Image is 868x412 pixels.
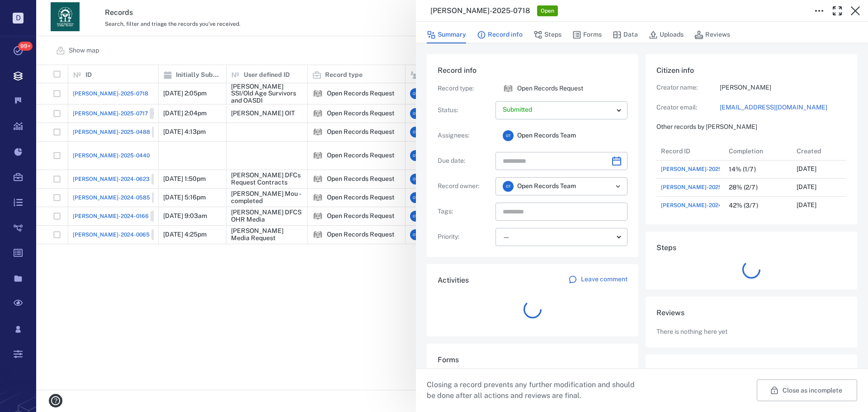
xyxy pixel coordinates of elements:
[846,2,864,20] button: Close
[797,201,816,210] p: [DATE]
[430,5,530,16] h3: [PERSON_NAME]-2025-0718
[438,232,492,242] p: Priority :
[427,344,638,407] div: FormsRecords Request FormView form in the stepMail formPrint form
[427,379,642,401] p: Closing a record prevents any further modification and should be done after all actions and revie...
[581,275,627,284] p: Leave comment
[729,138,763,164] div: Completion
[427,54,638,264] div: Record infoRecord type:icon Open Records RequestOpen Records RequestStatus:Assignees:OTOpen Recor...
[612,180,624,193] button: Open
[656,65,846,76] h6: Citizen info
[438,355,627,365] h6: Forms
[729,166,756,173] div: 14% (1/7)
[438,275,469,286] h6: Activities
[477,26,523,43] button: Record info
[503,181,514,192] div: O T
[503,130,514,141] div: O T
[649,26,684,43] button: Uploads
[438,156,492,166] p: Due date :
[517,182,576,191] span: Open Records Team
[729,202,758,209] div: 42% (3/7)
[613,26,638,43] button: Data
[646,297,857,355] div: ReviewsThere is nothing here yet
[656,142,724,160] div: Record ID
[661,165,736,173] a: [PERSON_NAME]-2025-0718
[797,138,821,164] div: Created
[438,207,492,216] p: Tags :
[438,84,492,93] p: Record type :
[729,184,758,191] div: 28% (2/7)
[656,242,846,253] h6: Steps
[20,6,39,14] span: Help
[568,275,627,286] a: Leave comment
[427,26,466,43] button: Summary
[572,26,602,43] button: Forms
[757,379,857,401] button: Close as incomplete
[656,308,846,318] h6: Reviews
[656,123,846,132] p: Other records by [PERSON_NAME]
[646,54,857,232] div: Citizen infoCreator name:[PERSON_NAME]Creator email:[EMAIL_ADDRESS][DOMAIN_NAME]Other records by ...
[656,83,720,92] p: Creator name:
[797,183,816,192] p: [DATE]
[517,131,576,140] span: Open Records Team
[13,13,24,24] p: D
[797,165,816,174] p: [DATE]
[720,103,846,112] a: [EMAIL_ADDRESS][DOMAIN_NAME]
[810,2,828,20] button: Toggle to Edit Boxes
[694,26,730,43] button: Reviews
[438,131,492,140] p: Assignees :
[661,182,763,193] a: [PERSON_NAME]-2025-0717
[661,201,738,209] span: [PERSON_NAME]-2024-0623
[792,142,860,160] div: Created
[661,183,736,191] span: [PERSON_NAME]-2025-0717
[503,105,613,114] p: Submitted
[438,65,627,76] h6: Record info
[608,152,626,170] button: Choose date
[646,232,857,297] div: Steps
[661,138,690,164] div: Record ID
[438,106,492,115] p: Status :
[539,7,556,15] span: Open
[533,26,561,43] button: Steps
[427,264,638,344] div: ActivitiesLeave comment
[656,327,727,336] p: There is nothing here yet
[720,83,846,92] p: [PERSON_NAME]
[438,182,492,191] p: Record owner :
[503,83,514,94] div: Open Records Request
[503,83,514,94] img: icon Open Records Request
[656,103,720,112] p: Creator email:
[828,2,846,20] button: Toggle Fullscreen
[661,200,764,211] a: [PERSON_NAME]-2024-0623
[18,42,33,51] span: 99+
[503,232,613,242] div: —
[517,84,583,93] p: Open Records Request
[724,142,792,160] div: Completion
